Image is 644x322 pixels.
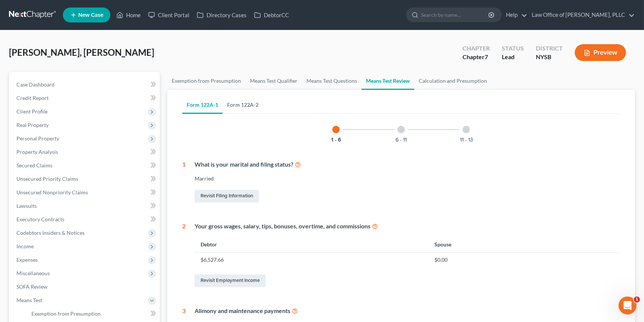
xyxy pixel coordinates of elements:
div: District [536,44,563,53]
span: Codebtors Insiders & Notices [16,230,85,236]
th: Spouse [428,236,620,252]
a: Unsecured Nonpriority Claims [10,186,160,199]
a: Revisit Employment Income [195,274,266,287]
span: Executory Contracts [16,216,64,222]
span: 1 [634,297,640,303]
div: Chapter [463,53,490,61]
span: Credit Report [16,95,49,101]
span: SOFA Review [16,283,48,290]
div: What is your marital and filing status? [195,160,620,169]
div: Lead [502,53,524,61]
span: Secured Claims [16,162,52,168]
div: 1 [182,160,186,204]
span: Case Dashboard [16,81,55,88]
div: Married [195,175,620,182]
span: Unsecured Priority Claims [16,176,78,182]
a: Lawsuits [10,199,160,213]
th: Debtor [195,236,428,252]
button: 11 - 13 [460,137,473,143]
span: New Case [78,12,103,18]
a: Means Test Review [361,72,414,90]
span: Expenses [16,256,38,263]
a: Revisit Filing Information [195,190,259,203]
a: Client Portal [144,8,193,22]
div: 2 [182,222,186,289]
a: Calculation and Presumption [414,72,491,90]
a: Exemption from Presumption [167,72,245,90]
span: Property Analysis [16,149,58,155]
a: Means Test Questions [302,72,361,90]
span: Unsecured Nonpriority Claims [16,189,88,195]
span: Lawsuits [16,203,37,209]
div: Status [502,44,524,53]
button: 6 - 11 [396,137,407,143]
a: Form 122A-1 [182,96,223,114]
td: $6,527.66 [195,253,428,267]
div: Your gross wages, salary, tips, bonuses, overtime, and commissions [195,222,620,231]
span: Exemption from Presumption [31,310,101,317]
a: Home [113,8,144,22]
a: Unsecured Priority Claims [10,172,160,186]
button: 1 - 6 [331,137,341,143]
a: SOFA Review [10,280,160,294]
a: Form 122A-2 [223,96,263,114]
span: Means Test [16,297,42,303]
td: $0.00 [428,253,620,267]
a: Executory Contracts [10,213,160,226]
iframe: Intercom live chat [619,297,637,315]
span: Client Profile [16,108,48,115]
span: Real Property [16,122,49,128]
span: 7 [485,53,488,60]
div: Alimony and maintenance payments [195,307,620,315]
div: Chapter [463,44,490,53]
span: Personal Property [16,135,59,142]
a: Directory Cases [193,8,250,22]
a: Secured Claims [10,159,160,172]
a: Credit Report [10,91,160,105]
span: [PERSON_NAME], [PERSON_NAME] [9,47,154,58]
a: Case Dashboard [10,78,160,91]
span: Miscellaneous [16,270,50,276]
a: Law Office of [PERSON_NAME], PLLC [528,8,635,22]
button: Preview [575,44,626,61]
a: Property Analysis [10,145,160,159]
a: Exemption from Presumption [25,307,160,321]
input: Search by name... [421,8,489,22]
a: Means Test Qualifier [245,72,302,90]
div: NYSB [536,53,563,61]
a: Help [502,8,527,22]
span: Income [16,243,34,249]
a: DebtorCC [250,8,293,22]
